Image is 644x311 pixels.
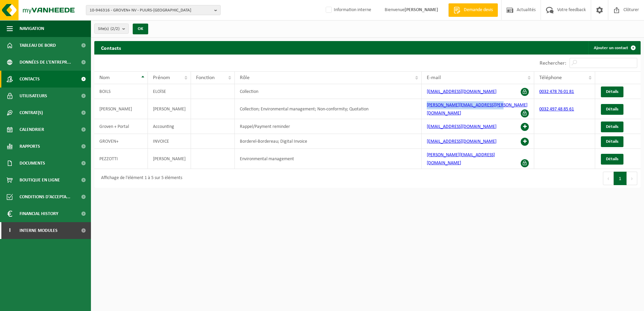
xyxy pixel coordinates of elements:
span: Téléphone [539,75,562,80]
td: ELOÏSE [148,84,191,99]
button: Previous [603,172,614,185]
td: [PERSON_NAME] [148,149,191,169]
a: [PERSON_NAME][EMAIL_ADDRESS][PERSON_NAME][DOMAIN_NAME] [427,103,527,116]
span: Détails [606,125,618,129]
span: Détails [606,157,618,161]
button: 10-946316 - GROVEN+ NV - PUURS-[GEOGRAPHIC_DATA] [86,5,221,15]
a: Détails [601,136,623,147]
span: Demande devis [462,7,494,13]
span: Fonction [196,75,215,80]
a: Détails [601,104,623,115]
div: Affichage de l'élément 1 à 5 sur 5 éléments [98,172,182,184]
span: Rôle [240,75,250,80]
td: [PERSON_NAME] [148,99,191,119]
span: Conditions d'accepta... [20,188,70,205]
button: OK [133,24,148,34]
a: [EMAIL_ADDRESS][DOMAIN_NAME] [427,89,496,94]
span: I [7,222,13,239]
span: E-mail [427,75,441,80]
button: Site(s)(2/2) [94,24,129,34]
label: Information interne [324,5,371,15]
h2: Contacts [94,41,128,54]
span: Documents [20,155,45,172]
span: Détails [606,90,618,94]
span: Financial History [20,205,58,222]
span: 10-946316 - GROVEN+ NV - PUURS-[GEOGRAPHIC_DATA] [90,5,212,15]
button: 1 [614,172,627,185]
td: Accounting [148,119,191,134]
td: Collection [235,84,422,99]
td: PEZZOTTI [94,149,148,169]
td: [PERSON_NAME] [94,99,148,119]
a: Demande devis [448,3,498,17]
td: Collection; Environmental management; Non-conformity; Quotation [235,99,422,119]
span: Prénom [153,75,170,80]
a: Ajouter un contact [588,41,640,55]
span: Nom [99,75,110,80]
span: Utilisateurs [20,88,47,104]
span: Calendrier [20,121,44,138]
label: Rechercher: [540,61,566,66]
a: Détails [601,154,623,165]
a: Détails [601,87,623,97]
span: Détails [606,107,618,111]
span: Interne modules [20,222,58,239]
a: [PERSON_NAME][EMAIL_ADDRESS][DOMAIN_NAME] [427,152,495,166]
span: Données de l'entrepr... [20,54,71,71]
td: Environmental management [235,149,422,169]
span: Détails [606,139,618,144]
a: Détails [601,122,623,132]
span: Tableau de bord [20,37,56,54]
a: [EMAIL_ADDRESS][DOMAIN_NAME] [427,124,496,129]
span: Navigation [20,20,44,37]
span: Contrat(s) [20,104,43,121]
span: Site(s) [98,24,120,34]
td: Rappel/Payment reminder [235,119,422,134]
a: [EMAIL_ADDRESS][DOMAIN_NAME] [427,139,496,144]
td: GROVEN+ [94,134,148,149]
td: BOILS [94,84,148,99]
span: Boutique en ligne [20,172,60,188]
td: Borderel-Bordereau; Digital Invoice [235,134,422,149]
a: 0032 497 48 85 61 [539,107,574,112]
a: 0032 478 76 01 81 [539,89,574,94]
strong: [PERSON_NAME] [405,7,438,12]
span: Rapports [20,138,40,155]
td: Groven + Portal [94,119,148,134]
span: Contacts [20,71,40,88]
count: (2/2) [110,27,120,31]
td: INVOICE [148,134,191,149]
button: Next [627,172,637,185]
